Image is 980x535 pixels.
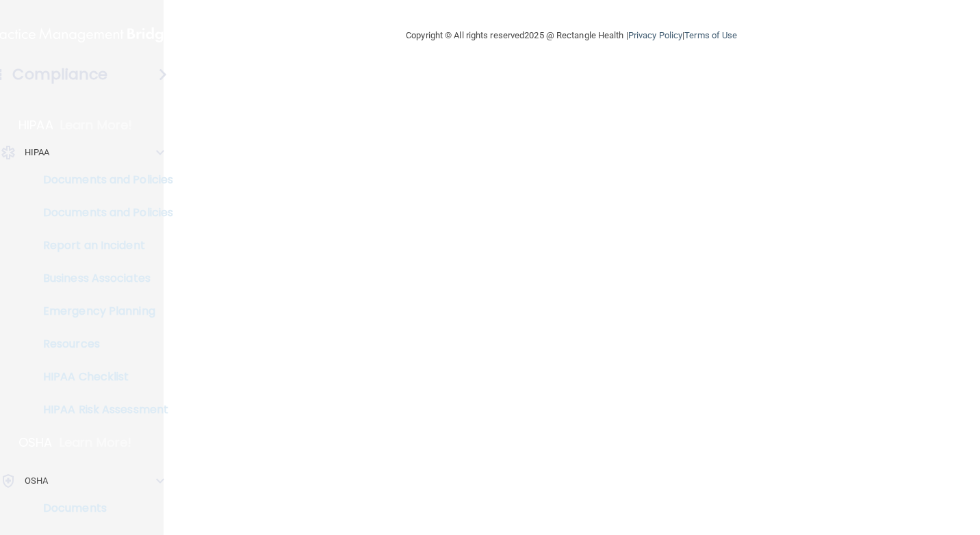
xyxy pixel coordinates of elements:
p: OSHA [25,473,48,489]
p: Emergency Planning [9,304,196,318]
p: HIPAA Risk Assessment [9,403,196,417]
p: Learn More! [60,434,132,451]
p: Learn More! [60,117,133,133]
p: Resources [9,337,196,351]
a: Privacy Policy [628,30,682,40]
p: Business Associates [9,272,196,285]
p: HIPAA Checklist [9,370,196,384]
p: HIPAA [18,117,53,133]
h4: Compliance [12,65,107,84]
p: Documents and Policies [9,206,196,220]
div: Copyright © All rights reserved 2025 @ Rectangle Health | | [322,14,821,57]
p: Documents and Policies [9,173,196,187]
p: Documents [9,501,196,515]
p: HIPAA [25,144,50,161]
a: Terms of Use [684,30,737,40]
p: OSHA [18,434,53,451]
p: Report an Incident [9,239,196,252]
